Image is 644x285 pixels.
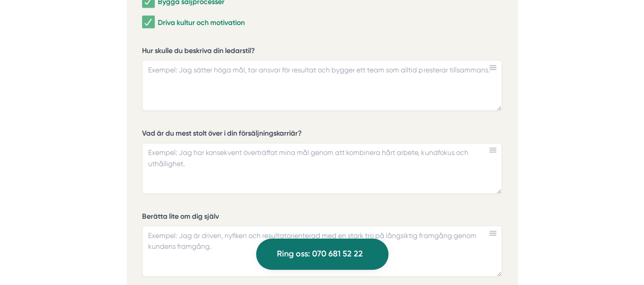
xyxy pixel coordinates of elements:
[142,128,502,141] label: Vad är du mest stolt över i din försäljningskarriär?
[142,212,502,224] label: Berätta lite om dig själv
[256,239,388,270] a: Ring oss: 070 681 52 22
[142,17,154,28] input: Driva kultur och motivation
[142,46,502,59] label: Hur skulle du beskriva din ledarstil?
[277,247,363,261] span: Ring oss: 070 681 52 22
